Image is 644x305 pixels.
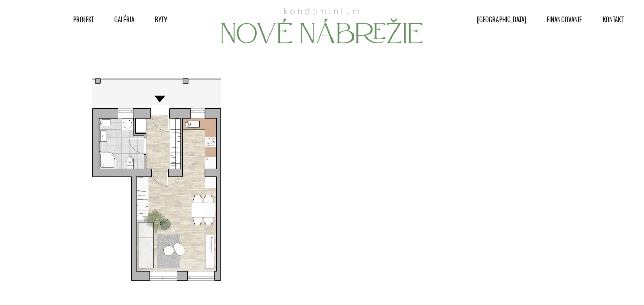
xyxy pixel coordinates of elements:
[587,11,629,27] a: Kontakt
[58,11,99,27] a: Projekt
[477,11,526,27] span: [GEOGRAPHIC_DATA]
[462,11,531,27] a: [GEOGRAPHIC_DATA]
[99,11,139,27] a: Galéria
[139,11,172,27] a: Byty
[114,11,134,27] span: Galéria
[603,11,624,27] span: Kontakt
[531,11,587,27] a: Financovanie
[73,11,94,27] span: Projekt
[155,11,167,27] span: Byty
[547,11,582,27] span: Financovanie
